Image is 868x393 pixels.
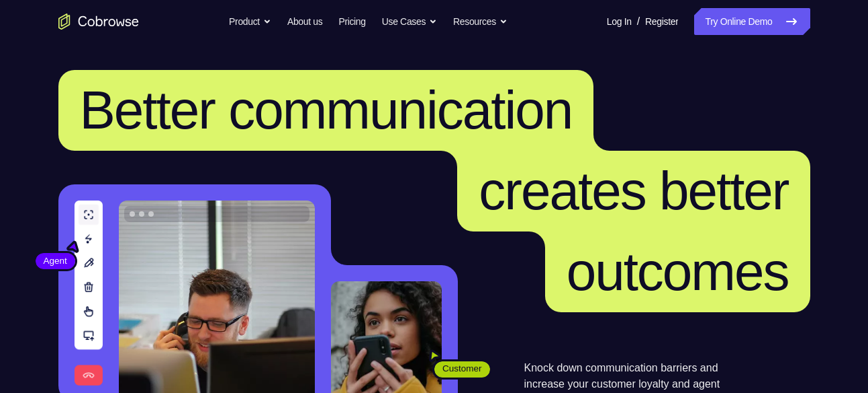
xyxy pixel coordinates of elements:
[479,161,788,221] span: creates better
[567,242,789,301] span: outcomes
[637,13,640,30] span: /
[645,8,678,35] a: Register
[58,13,139,30] a: Go to the home page
[382,8,437,35] button: Use Cases
[694,8,810,35] a: Try Online Demo
[229,8,271,35] button: Product
[80,80,573,140] span: Better communication
[607,8,632,35] a: Log In
[338,8,365,35] a: Pricing
[287,8,322,35] a: About us
[453,8,508,35] button: Resources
